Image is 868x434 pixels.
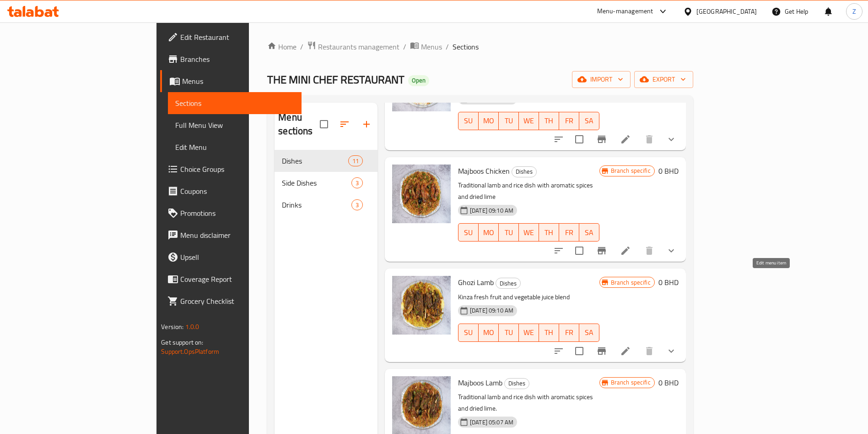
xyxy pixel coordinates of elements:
[180,54,294,65] span: Branches
[519,112,539,130] button: WE
[168,114,302,136] a: Full Menu View
[160,158,302,180] a: Choice Groups
[462,226,475,239] span: SU
[408,75,429,86] div: Open
[570,341,589,361] span: Select to update
[352,179,362,187] span: 3
[852,6,856,16] span: Z
[160,180,302,202] a: Coupons
[502,226,515,239] span: TU
[583,326,596,339] span: SA
[638,128,660,150] button: delete
[479,223,499,242] button: MO
[505,378,529,389] span: Dishes
[408,77,429,84] span: Open
[180,252,294,263] span: Upsell
[466,418,517,427] span: [DATE] 05:07 AM
[607,378,654,387] span: Branch specific
[620,245,631,256] a: Edit menu item
[496,278,521,289] div: Dishes
[523,114,535,127] span: WE
[548,128,570,150] button: sort-choices
[504,378,529,389] div: Dishes
[548,340,570,362] button: sort-choices
[543,326,555,339] span: TH
[160,246,302,268] a: Upsell
[314,115,334,134] span: Select all sections
[607,278,654,287] span: Branch specific
[282,155,348,166] span: Dishes
[642,74,686,85] span: export
[275,194,377,216] div: Drinks3
[512,166,536,177] span: Dishes
[499,112,519,130] button: TU
[349,157,362,165] span: 11
[267,69,404,90] span: THE MINI CHEF RESTAURANT
[458,112,479,130] button: SU
[300,41,303,52] li: /
[496,278,520,289] span: Dishes
[458,391,599,414] p: Traditional lamb and rice dish with aromatic spices and dried lime.
[638,240,660,262] button: delete
[180,296,294,307] span: Grocery Checklist
[458,324,479,342] button: SU
[583,114,596,127] span: SA
[161,346,219,357] a: Support.OpsPlatform
[479,112,499,130] button: MO
[658,165,679,177] h6: 0 BHD
[634,71,693,88] button: export
[559,112,579,130] button: FR
[482,226,495,239] span: MO
[348,155,363,166] div: items
[356,113,377,135] button: Add section
[458,376,502,390] span: Majboos Lamb
[559,324,579,342] button: FR
[182,76,294,87] span: Menus
[660,340,682,362] button: show more
[160,202,302,224] a: Promotions
[479,324,499,342] button: MO
[570,130,589,149] span: Select to update
[591,240,613,262] button: Branch-specific-item
[499,223,519,242] button: TU
[275,172,377,194] div: Side Dishes3
[462,114,475,127] span: SU
[160,26,302,48] a: Edit Restaurant
[666,134,677,145] svg: Show Choices
[175,120,294,131] span: Full Menu View
[307,41,399,53] a: Restaurants management
[666,245,677,256] svg: Show Choices
[282,177,351,188] div: Side Dishes
[543,114,555,127] span: TH
[275,150,377,172] div: Dishes11
[160,48,302,70] a: Branches
[421,41,442,52] span: Menus
[563,114,576,127] span: FR
[410,41,442,53] a: Menus
[180,208,294,219] span: Promotions
[351,177,363,188] div: items
[175,142,294,153] span: Edit Menu
[185,321,199,333] span: 1.0.0
[482,114,495,127] span: MO
[267,41,693,53] nav: breadcrumb
[458,291,599,303] p: Kinza fresh fruit and vegetable juice blend
[446,41,449,52] li: /
[499,324,519,342] button: TU
[502,114,515,127] span: TU
[458,180,599,203] p: Traditional lamb and rice dish with aromatic spices and dried lime
[696,6,757,16] div: [GEOGRAPHIC_DATA]
[583,226,596,239] span: SA
[512,166,537,177] div: Dishes
[180,186,294,197] span: Coupons
[539,112,559,130] button: TH
[458,275,494,289] span: Ghozi Lamb
[579,324,599,342] button: SA
[548,240,570,262] button: sort-choices
[392,276,451,335] img: Ghozi Lamb
[458,223,479,242] button: SU
[160,224,302,246] a: Menu disclaimer
[579,74,623,85] span: import
[318,41,399,52] span: Restaurants management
